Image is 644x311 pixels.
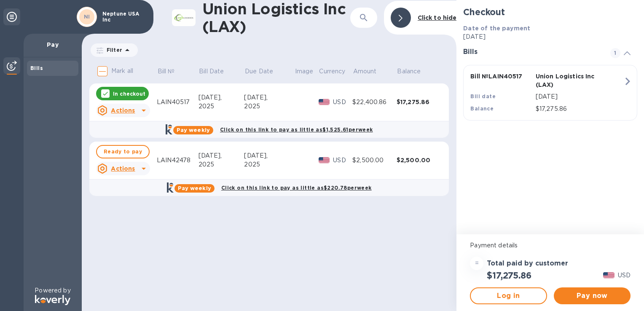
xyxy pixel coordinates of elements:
[561,291,624,301] span: Pay now
[102,11,145,23] p: Neptune USA Inc
[418,14,457,21] b: Click to hide
[333,98,352,107] p: USD
[352,98,397,107] div: $22,400.86
[220,126,373,133] b: Click on this link to pay as little as $1,525.61 per week
[463,25,530,32] b: Date of the payment
[319,157,330,163] img: USD
[353,67,377,76] p: Amount
[35,286,70,295] p: Powered by
[244,160,294,169] div: 2025
[536,72,597,89] p: Union Logistics Inc (LAX)
[157,98,199,107] div: LAIN40517
[30,65,43,71] b: Bills
[536,92,623,101] p: [DATE]
[295,67,314,76] p: Image
[319,99,330,105] img: USD
[111,107,135,114] u: Actions
[463,7,637,17] h2: Checkout
[333,156,352,165] p: USD
[618,271,631,280] p: USD
[30,40,75,49] p: Pay
[96,145,150,158] button: Ready to pay
[610,48,620,58] span: 1
[470,241,631,250] p: Payment details
[244,102,294,111] div: 2025
[84,13,90,20] b: NI
[177,127,210,133] b: Pay weekly
[554,287,631,304] button: Pay now
[199,160,244,169] div: 2025
[463,65,637,121] button: Bill №LAIN40517Union Logistics Inc (LAX)Bill date[DATE]Balance$17,275.86
[244,93,294,102] div: [DATE],
[470,72,532,80] p: Bill № LAIN40517
[397,67,421,76] p: Balance
[158,67,186,76] span: Bill №
[157,156,199,165] div: LAIN42478
[199,67,235,76] span: Bill Date
[470,105,494,112] b: Balance
[397,156,441,164] div: $2,500.00
[103,46,122,54] p: Filter
[111,67,133,75] p: Mark all
[245,67,284,76] span: Due Date
[470,93,496,99] b: Bill date
[487,270,531,281] h2: $17,275.86
[352,156,397,165] div: $2,500.00
[199,151,244,160] div: [DATE],
[199,93,244,102] div: [DATE],
[113,90,145,97] p: In checkout
[470,287,547,304] button: Log in
[104,147,142,157] span: Ready to pay
[603,272,614,278] img: USD
[397,67,432,76] span: Balance
[35,295,70,305] img: Logo
[536,105,623,113] p: $17,275.86
[245,67,273,76] p: Due Date
[199,102,244,111] div: 2025
[158,67,175,76] p: Bill №
[199,67,224,76] p: Bill Date
[463,32,637,41] p: [DATE]
[353,67,388,76] span: Amount
[221,185,372,191] b: Click on this link to pay as little as $220.78 per week
[178,185,211,191] b: Pay weekly
[463,48,600,56] h3: Bills
[478,291,539,301] span: Log in
[487,260,568,268] h3: Total paid by customer
[319,67,345,76] p: Currency
[397,98,441,106] div: $17,275.86
[111,165,135,172] u: Actions
[244,151,294,160] div: [DATE],
[470,257,483,270] div: =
